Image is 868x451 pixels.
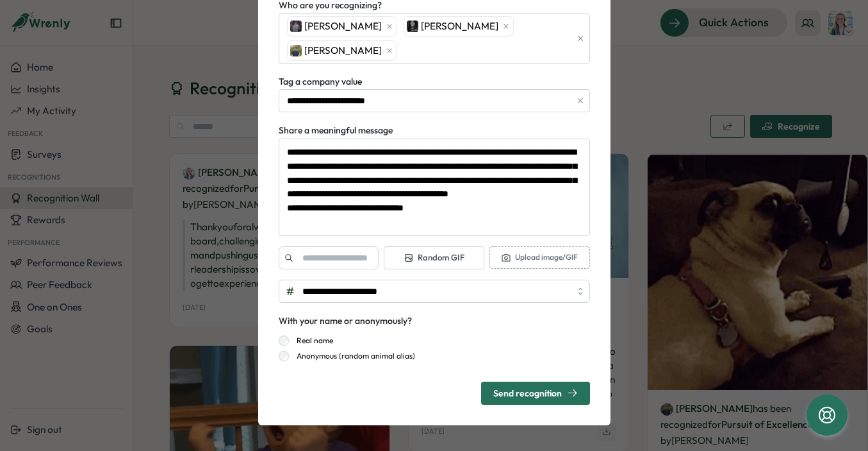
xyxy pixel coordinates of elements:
[279,314,412,328] div: With your name or anonymously?
[290,21,302,32] img: Deepika Ramachandran
[407,21,418,32] img: Vic de Aranzeta
[289,351,415,361] label: Anonymous (random animal alias)
[304,19,382,33] span: [PERSON_NAME]
[421,19,498,33] span: [PERSON_NAME]
[481,382,590,405] button: Send recognition
[279,124,393,138] label: Share a meaningful message
[384,246,484,269] button: Random GIF
[290,45,302,56] img: Chad Brokaw
[304,44,382,58] span: [PERSON_NAME]
[493,387,578,398] div: Send recognition
[289,336,333,346] label: Real name
[279,75,362,89] label: Tag a company value
[404,252,464,264] span: Random GIF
